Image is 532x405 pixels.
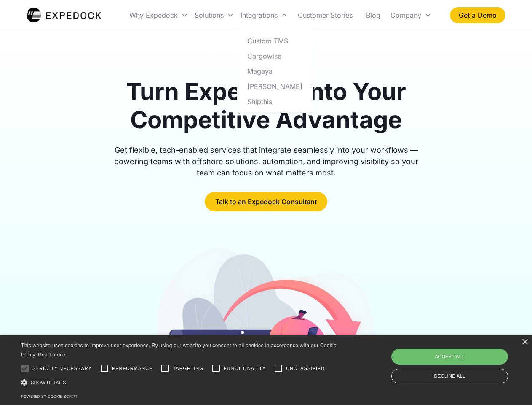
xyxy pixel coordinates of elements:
[237,1,291,30] div: Integrations
[359,1,387,30] a: Blog
[126,1,191,30] div: Why Expedock
[27,7,101,24] img: Expedock Logo
[241,94,309,109] a: Shipthis
[129,11,178,19] div: Why Expedock
[31,380,66,385] span: Show details
[205,192,327,211] a: Talk to an Expedock Consultant
[21,343,337,358] span: This website uses cookies to improve user experience. By using our website you consent to all coo...
[38,351,65,358] a: Read more
[286,365,325,372] span: Unclassified
[32,365,92,372] span: Strictly necessary
[450,7,505,23] a: Get a Demo
[21,378,340,387] div: Show details
[224,365,266,372] span: Functionality
[104,78,428,134] h1: Turn Expedock Into Your Competitive Advantage
[195,11,224,19] div: Solutions
[27,7,101,24] a: home
[112,365,153,372] span: Performance
[237,30,313,113] nav: Integrations
[291,1,359,30] a: Customer Stories
[392,314,532,405] iframe: Chat Widget
[241,78,309,94] a: [PERSON_NAME]
[104,144,428,178] div: Get flexible, tech-enabled services that integrate seamlessly into your workflows — powering team...
[21,394,78,399] a: Powered by cookie-script
[191,1,237,30] div: Solutions
[241,33,309,48] a: Custom TMS
[241,63,309,78] a: Magaya
[387,1,435,30] div: Company
[390,11,421,19] div: Company
[241,11,278,19] div: Integrations
[173,365,203,372] span: Targeting
[241,48,309,63] a: Cargowise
